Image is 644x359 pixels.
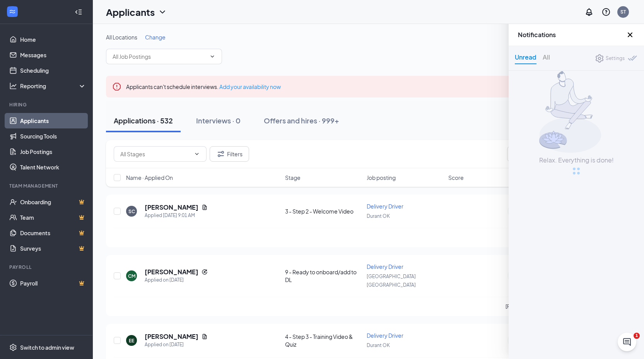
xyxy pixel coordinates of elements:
a: Scheduling [20,63,86,78]
span: Delivery Driver [367,203,403,210]
input: All Stages [120,150,191,158]
svg: Notifications [584,7,594,17]
h5: [PERSON_NAME] [145,268,198,276]
div: Payroll [9,264,85,270]
span: 1 [634,333,640,339]
iframe: Intercom live chat [618,333,636,351]
button: Filter Filters [210,146,249,162]
button: Close [625,30,635,39]
svg: QuestionInfo [601,7,611,17]
a: SettingsSettings [595,54,625,63]
div: Settings [606,55,625,62]
svg: Analysis [9,82,17,90]
div: Relax. Everything is done! [539,156,614,164]
span: [GEOGRAPHIC_DATA] [GEOGRAPHIC_DATA] [367,274,416,288]
a: Talent Network [20,159,86,175]
a: Home [20,32,86,47]
svg: Document [202,204,208,210]
a: Job Postings [20,144,86,159]
a: DocumentsCrown [20,225,86,241]
svg: Cross [625,30,635,39]
div: 3 - Step 2 - Welcome Video [285,207,362,215]
span: Durant OK [367,342,390,348]
a: Add your availability now [219,83,281,90]
div: Unread [515,52,536,64]
span: Stage [285,174,301,181]
div: Applied on [DATE] [145,341,208,349]
h3: Notifications [518,31,625,39]
div: ST [620,9,626,15]
span: Name · Applied On [126,174,173,181]
a: PayrollCrown [20,275,86,291]
div: Switch to admin view [20,344,74,351]
div: 9 - Ready to onboard/add to DL [285,268,362,284]
span: Delivery Driver [367,332,403,339]
div: Applied [DATE] 9:01 AM [145,212,208,219]
svg: Error [112,82,121,91]
div: All [543,52,550,64]
svg: Reapply [202,269,208,275]
div: Applications · 532 [114,116,173,125]
a: Messages [20,47,86,63]
input: All Job Postings [113,52,206,61]
a: SurveysCrown [20,241,86,256]
div: Offers and hires · 999+ [264,116,339,125]
a: Sourcing Tools [20,128,86,144]
h5: [PERSON_NAME] [145,203,198,212]
div: Hiring [9,101,85,108]
div: EE [129,337,134,344]
span: Job posting [367,174,396,181]
div: Interviews · 0 [196,116,241,125]
a: TeamCrown [20,210,86,225]
div: SC [128,208,135,215]
svg: WorkstreamLogo [9,8,16,15]
span: Score [448,174,464,181]
span: Durant OK [367,213,390,219]
svg: Collapse [75,8,82,16]
svg: ChevronDown [209,53,215,60]
span: Applicants can't schedule interviews. [126,83,281,90]
div: Applied on [DATE] [145,276,208,284]
h1: Applicants [106,5,155,19]
span: All Locations [106,34,137,41]
p: [PERSON_NAME] has applied more than . [508,234,623,241]
div: 4 - Step 3 - Training Video & Quiz [285,333,362,348]
svg: Settings [9,344,17,351]
h5: [PERSON_NAME] [145,332,198,341]
a: Applicants [20,113,86,128]
p: [PERSON_NAME] has applied more than . [506,303,623,310]
svg: ChevronDown [194,151,200,157]
img: Relax [539,71,601,153]
input: Search in applications [507,146,623,162]
span: Change [145,34,166,41]
svg: Document [202,333,208,340]
svg: Filter [216,149,225,159]
div: CM [128,273,135,279]
div: Reporting [20,82,87,90]
span: Delivery Driver [367,263,403,270]
svg: Settings [595,54,604,63]
a: OnboardingCrown [20,194,86,210]
div: Team Management [9,183,85,189]
svg: ChevronDown [158,7,167,17]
